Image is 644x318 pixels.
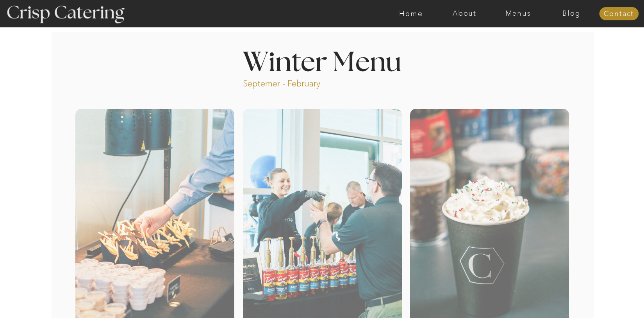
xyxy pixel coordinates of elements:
a: About [438,10,491,18]
a: Home [384,10,438,18]
p: Septemer - February [243,78,350,87]
a: Contact [599,10,639,18]
h1: Winter Menu [214,49,431,72]
a: Blog [545,10,598,18]
a: Menus [491,10,545,18]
